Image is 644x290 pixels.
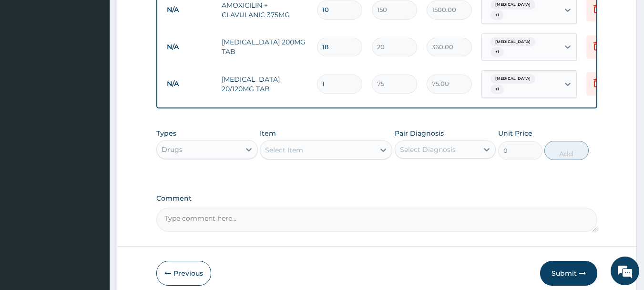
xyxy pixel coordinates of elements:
[395,129,444,138] label: Pair Diagnosis
[491,47,504,57] span: + 1
[498,129,532,138] label: Unit Price
[162,38,217,56] td: N/A
[162,75,217,93] td: N/A
[400,145,456,154] div: Select Diagnosis
[156,261,211,286] button: Previous
[5,191,182,224] textarea: Type your message and hit 'Enter'
[156,129,176,138] label: Types
[265,145,303,155] div: Select Item
[217,70,312,98] td: [MEDICAL_DATA] 20/120MG TAB
[491,85,504,94] span: + 1
[162,145,183,154] div: Drugs
[540,261,597,286] button: Submit
[156,5,179,28] div: Minimize live chat window
[260,129,276,138] label: Item
[50,54,160,66] div: Chat with us now
[217,32,312,61] td: [MEDICAL_DATA] 200MG TAB
[162,1,217,19] td: N/A
[156,194,598,203] label: Comment
[491,37,535,47] span: [MEDICAL_DATA]
[491,74,535,84] span: [MEDICAL_DATA]
[18,48,39,72] img: d_794563401_company_1708531726252_794563401
[491,11,504,20] span: + 1
[55,85,132,182] span: We're online!
[544,141,589,160] button: Add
